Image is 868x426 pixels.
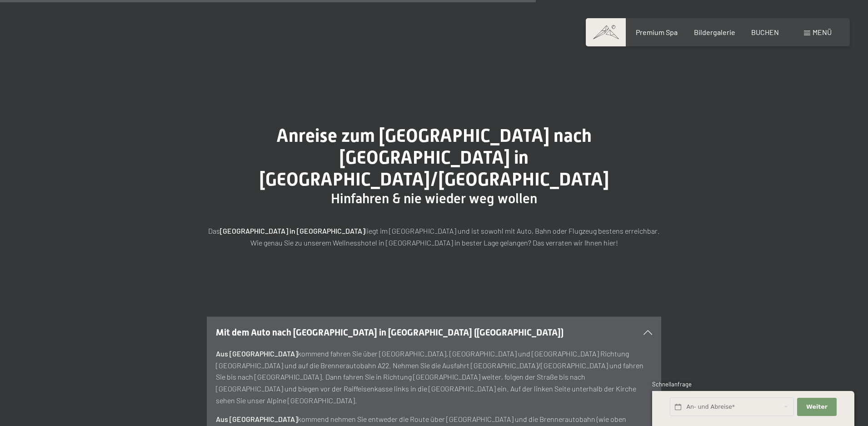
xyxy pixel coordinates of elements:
a: Premium Spa [636,28,678,36]
a: Bildergalerie [694,28,735,36]
button: Weiter [797,398,836,416]
span: Menü [813,28,832,36]
strong: Aus [GEOGRAPHIC_DATA] [216,349,298,358]
p: Das liegt im [GEOGRAPHIC_DATA] und ist sowohl mit Auto, Bahn oder Flugzeug bestens erreichbar. Wi... [207,225,661,248]
strong: Aus [GEOGRAPHIC_DATA] [216,415,298,423]
strong: [GEOGRAPHIC_DATA] in [GEOGRAPHIC_DATA] [220,226,365,235]
span: Anreise zum [GEOGRAPHIC_DATA] nach [GEOGRAPHIC_DATA] in [GEOGRAPHIC_DATA]/[GEOGRAPHIC_DATA] [259,125,609,190]
p: kommend fahren Sie über [GEOGRAPHIC_DATA], [GEOGRAPHIC_DATA] und [GEOGRAPHIC_DATA] Richtung [GEOG... [216,348,652,406]
span: Schnellanfrage [652,381,692,388]
span: Mit dem Auto nach [GEOGRAPHIC_DATA] in [GEOGRAPHIC_DATA] ([GEOGRAPHIC_DATA]) [216,327,564,338]
a: BUCHEN [751,28,779,36]
span: Hinfahren & nie wieder weg wollen [331,190,537,206]
span: Weiter [806,403,828,411]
